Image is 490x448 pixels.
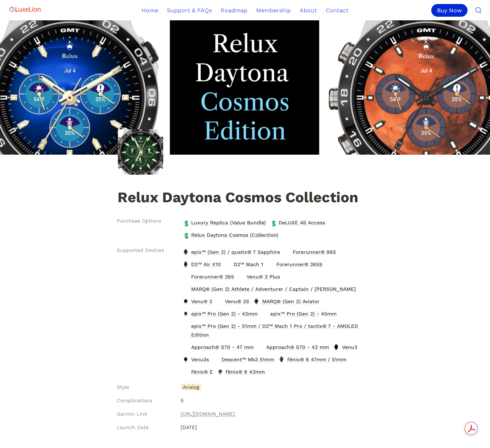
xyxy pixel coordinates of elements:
[182,369,189,375] img: fēnix® E
[246,272,281,281] span: Venu® 2 Plus
[190,230,279,240] span: Relux Daytona Cosmos (Collection)
[238,274,244,280] img: Venu® 2 Plus
[265,342,330,352] span: Approach® S70 - 42 mm
[178,394,374,407] div: 5
[267,261,274,267] img: Forerunner® 265S
[213,357,219,362] img: Descent™ Mk3 51mm
[260,308,339,319] a: epix™ Pro (Gen 2) - 45mmepix™ Pro (Gen 2) - 45mm
[118,129,163,175] img: Relux Daytona Cosmos Collection
[190,355,210,364] span: Venu3s
[117,190,374,207] h1: Relux Daytona Cosmos Collection
[117,397,152,404] span: Complications
[117,410,147,418] span: Garmin Link
[190,309,258,318] span: epix™ Pro (Gen 2) - 42mm
[265,258,324,270] a: Forerunner® 265SForerunner® 265S
[278,218,326,227] span: DeLUXE All Access
[262,311,268,317] img: epix™ Pro (Gen 2) - 45mm
[216,298,223,304] img: Venu® 2S
[181,217,268,228] a: 💲Luxury Replica (Value Bundle)
[269,309,337,318] span: epix™ Pro (Gen 2) - 45mm
[181,320,371,341] a: epix™ Pro (Gen 2) - 51mm / D2™ Mach 1 Pro / tactix® 7 - AMOLED Editionepix™ Pro (Gen 2) - 51mm / ...
[181,366,215,378] a: fēnix® Efēnix® E
[182,274,189,280] img: Forerunner® 265
[182,344,189,350] img: Approach® S70 - 47 mm
[190,284,357,294] span: MARQ® (Gen 2) Athlete / Adventurer / Captain / [PERSON_NAME]
[292,247,337,257] span: Forerunner® 965
[181,258,223,270] a: D2™ Air X10D2™ Air X10
[190,218,267,227] span: Luxury Replica (Value Bundle)
[258,344,264,350] img: Approach® S70 - 42 mm
[282,246,338,258] a: Forerunner® 965Forerunner® 965
[181,296,214,307] a: Venu® 2Venu® 2
[431,4,468,17] div: Buy Now
[182,249,189,255] img: epix™ (Gen 2) / quatix® 7 Sapphire
[276,354,348,365] a: fēnix® 8 47mm / 51mmfēnix® 8 47mm / 51mm
[214,296,251,307] a: Venu® 2SVenu® 2S
[181,246,282,258] a: epix™ (Gen 2) / quatix® 7 Sapphireepix™ (Gen 2) / quatix® 7 Sapphire
[333,344,339,350] img: Venu3
[190,342,254,352] span: Approach® S70 - 47 mm
[117,383,129,391] span: Style
[278,357,285,362] img: fēnix® 8 47mm / 51mm
[183,220,189,225] span: 💲
[233,260,264,269] span: D2™ Mach 1
[190,272,235,281] span: Forerunner® 265
[181,410,235,418] a: [URL][DOMAIN_NAME]
[190,367,214,376] span: fēnix® E
[276,260,323,269] span: Forerunner® 265S
[181,341,256,353] a: Approach® S70 - 47 mmApproach® S70 - 47 mm
[182,357,189,362] img: Venu3s
[431,4,470,17] a: Buy Now
[287,355,347,364] span: fēnix® 8 47mm / 51mm
[181,229,280,241] a: 💲Relux Daytona Cosmos (Collection)
[268,217,327,228] a: 💲DeLUXE All Access
[117,217,161,225] span: Purchase Options
[183,232,189,238] span: 💲
[262,297,320,306] span: MARQ® (Gen 2) Aviator
[270,220,276,225] span: 💲
[225,367,265,376] span: fēnix® 8 43mm
[181,308,260,319] a: epix™ Pro (Gen 2) - 42mmepix™ Pro (Gen 2) - 42mm
[190,247,281,257] span: epix™ (Gen 2) / quatix® 7 Sapphire
[331,341,359,353] a: Venu3Venu3
[181,354,211,365] a: Venu3sVenu3s
[181,271,236,282] a: Forerunner® 265Forerunner® 265
[182,261,189,267] img: D2™ Air X10
[9,2,41,17] img: Logo
[181,423,197,432] span: [DATE]
[181,283,358,295] a: MARQ® (Gen 2) Athlete / Adventurer / Captain / GolferMARQ® (Gen 2) Athlete / Adventurer / Captain...
[182,298,189,304] img: Venu® 2
[236,271,282,282] a: Venu® 2 PlusVenu® 2 Plus
[221,355,275,364] span: Descent ™ Mk3 51mm
[117,424,149,431] span: Launch Date
[224,297,250,306] span: Venu® 2S
[182,311,189,317] img: epix™ Pro (Gen 2) - 42mm
[251,296,321,307] a: MARQ® (Gen 2) AviatorMARQ® (Gen 2) Aviator
[284,249,291,255] img: Forerunner® 965
[190,297,213,306] span: Venu® 2
[190,321,369,339] span: epix™ Pro (Gen 2) - 51mm / D2™ Mach 1 Pro / tactix® 7 - AMOLED Edition
[181,384,201,390] span: Analog
[215,366,267,378] a: fēnix® 8 43mmfēnix® 8 43mm
[211,354,276,365] a: Descent™ Mk3 51mmDescent™ Mk3 51mm
[223,258,265,270] a: D2™ Mach 1D2™ Mach 1
[253,298,260,304] img: MARQ® (Gen 2) Aviator
[117,247,164,254] span: Supported Devices
[256,341,331,353] a: Approach® S70 - 42 mmApproach® S70 - 42 mm
[190,260,222,269] span: D2™ Air X10
[225,261,231,267] img: D2™ Mach 1
[182,327,189,333] img: epix™ Pro (Gen 2) - 51mm / D2™ Mach 1 Pro / tactix® 7 - AMOLED Edition
[217,369,223,375] img: fēnix® 8 43mm
[182,286,189,292] img: MARQ® (Gen 2) Athlete / Adventurer / Captain / Golfer
[341,342,358,352] span: Venu3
